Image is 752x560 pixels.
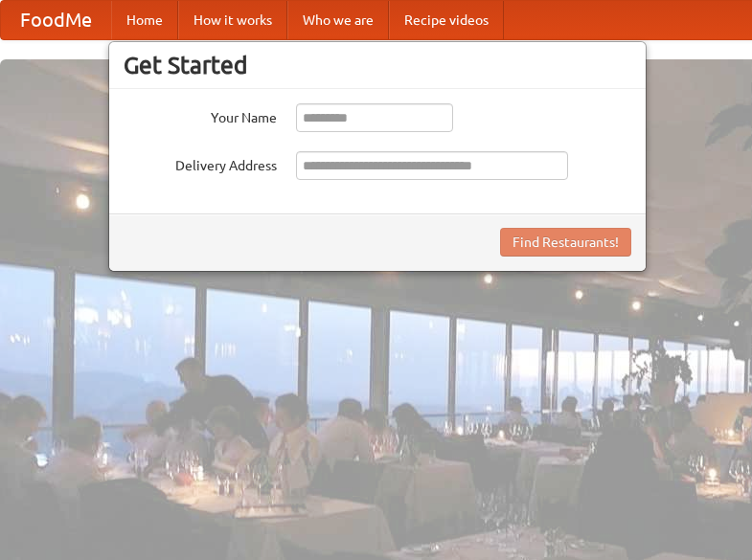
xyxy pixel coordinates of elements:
[124,151,277,175] label: Delivery Address
[389,1,504,39] a: Recipe videos
[178,1,287,39] a: How it works
[124,51,631,79] h3: Get Started
[111,1,178,39] a: Home
[500,228,631,257] button: Find Restaurants!
[1,1,111,39] a: FoodMe
[287,1,389,39] a: Who we are
[124,103,277,127] label: Your Name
